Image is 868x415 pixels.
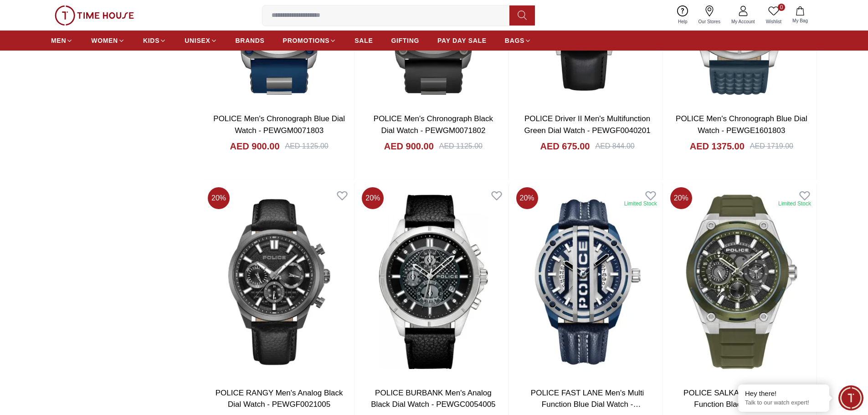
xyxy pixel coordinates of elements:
[283,36,330,45] span: PROMOTIONS
[384,140,434,153] h4: AED 900.00
[354,32,373,49] a: SALE
[391,32,419,49] a: GIFTING
[667,184,817,379] img: POLICE SALKANTAY Men's Multi Function Black Dial Watch - PEWJQ2203242
[236,32,265,49] a: BRANDS
[513,184,663,379] img: POLICE FAST LANE Men's Multi Function Blue Dial Watch - PEWGB0039841
[690,140,745,153] h4: AED 1375.00
[51,36,66,45] span: MEN
[778,4,785,11] span: 0
[787,5,813,26] button: My Bag
[439,141,483,152] div: AED 1125.00
[505,32,531,49] a: BAGS
[371,389,495,409] a: POLICE BURBANK Men's Analog Black Dial Watch - PEWGC0054005
[236,36,265,45] span: BRANDS
[283,32,337,49] a: PROMOTIONS
[838,385,863,410] div: Chat Widget
[760,4,787,27] a: 0Wishlist
[778,200,811,207] div: Limited Stock
[354,36,373,45] span: SALE
[208,187,230,209] span: 20 %
[670,187,692,209] span: 20 %
[437,36,487,45] span: PAY DAY SALE
[728,18,759,25] span: My Account
[693,4,726,27] a: Our Stores
[762,18,785,25] span: Wishlist
[143,36,159,45] span: KIDS
[505,36,524,45] span: BAGS
[524,114,651,135] a: POLICE Driver II Men's Multifunction Green Dial Watch - PEWGF0040201
[230,140,280,153] h4: AED 900.00
[745,389,822,398] div: Hey there!
[674,18,691,25] span: Help
[516,187,538,209] span: 20 %
[216,389,343,409] a: POLICE RANGY Men's Analog Black Dial Watch - PEWGF0021005
[213,114,345,135] a: POLICE Men's Chronograph Blue Dial Watch - PEWGM0071803
[540,140,590,153] h4: AED 675.00
[695,18,724,25] span: Our Stores
[362,187,384,209] span: 20 %
[185,32,217,49] a: UNISEX
[358,184,508,379] img: POLICE BURBANK Men's Analog Black Dial Watch - PEWGC0054005
[374,114,493,135] a: POLICE Men's Chronograph Black Dial Watch - PEWGM0071802
[391,36,419,45] span: GIFTING
[437,32,487,49] a: PAY DAY SALE
[185,36,210,45] span: UNISEX
[676,114,807,135] a: POLICE Men's Chronograph Blue Dial Watch - PEWGE1601803
[143,32,166,49] a: KIDS
[789,17,812,24] span: My Bag
[595,141,634,152] div: AED 844.00
[204,184,354,379] img: POLICE RANGY Men's Analog Black Dial Watch - PEWGF0021005
[750,141,793,152] div: AED 1719.00
[51,32,73,49] a: MEN
[673,4,693,27] a: Help
[91,36,118,45] span: WOMEN
[55,5,134,26] img: ...
[91,32,125,49] a: WOMEN
[285,141,329,152] div: AED 1125.00
[624,200,657,207] div: Limited Stock
[745,399,822,407] p: Talk to our watch expert!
